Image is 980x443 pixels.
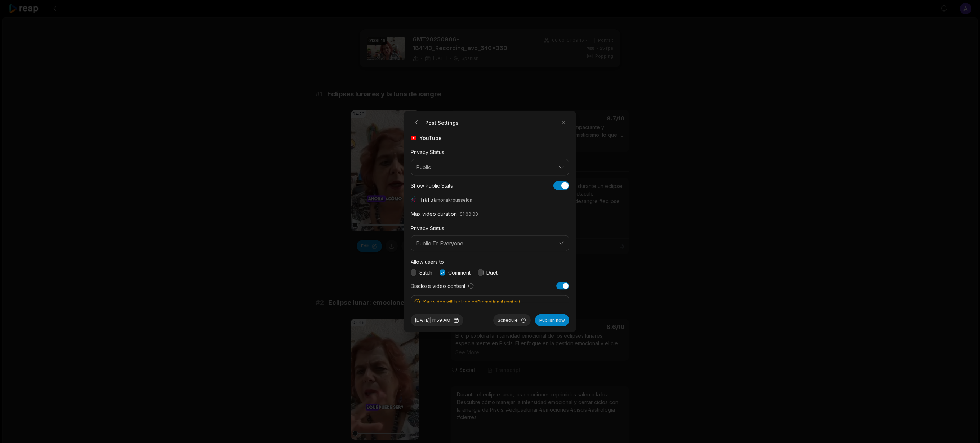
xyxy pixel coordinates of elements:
[411,210,457,216] label: Max video duration
[411,235,569,251] button: Public To Everyone
[460,211,478,216] span: 01:00:00
[411,282,474,290] label: Disclose video content
[493,314,531,326] button: Schedule
[419,196,474,203] span: TikTok
[416,164,553,171] span: Public
[411,117,459,128] h2: Post Settings
[419,134,442,142] span: YouTube
[448,269,471,276] label: Comment
[411,259,444,265] label: Allow users to
[436,197,472,202] span: monakrousselon
[411,159,569,176] button: Public
[411,149,444,155] label: Privacy Status
[416,240,553,246] span: Public To Everyone
[419,269,432,276] label: Stitch
[486,269,498,276] label: Duet
[423,299,532,312] span: Your video will be labeled Promotional content . This cannot be changed once your video is posted.
[535,314,569,326] button: Publish now
[411,225,444,231] label: Privacy Status
[411,182,453,189] div: Show Public Stats
[411,314,463,326] button: [DATE]|11:59 AM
